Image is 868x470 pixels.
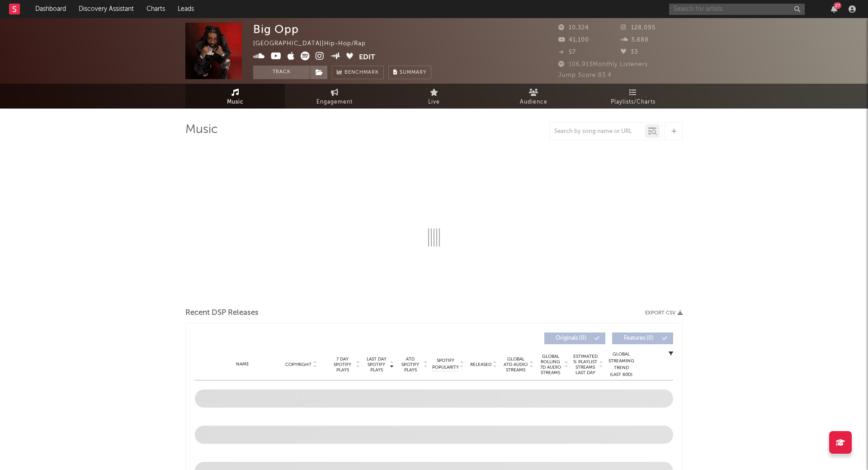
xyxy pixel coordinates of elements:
span: 10,324 [558,25,589,31]
span: ATD Spotify Plays [398,356,422,373]
span: 41,100 [558,37,589,43]
span: Jump Score: 83.4 [558,72,612,78]
button: Track [253,66,310,79]
div: Big Opp [253,23,299,36]
span: Benchmark [344,67,379,78]
div: Global Streaming Trend (Last 60D) [608,351,635,378]
a: Benchmark [332,66,384,79]
a: Music [185,84,285,109]
button: Export CSV [645,310,683,316]
span: Summary [400,70,426,75]
span: Spotify Popularity [432,357,459,371]
span: Copyright [285,362,311,367]
span: Estimated % Playlist Streams Last Day [573,354,598,375]
button: Summary [388,66,431,79]
input: Search for artists [669,4,805,15]
span: Released [470,362,491,367]
input: Search by song name or URL [550,128,645,135]
span: Live [428,97,440,108]
div: 27 [834,2,841,9]
span: Recent DSP Releases [185,308,259,318]
a: Playlists/Charts [583,84,683,109]
span: 57 [558,49,576,55]
a: Engagement [285,84,384,109]
span: 3,888 [621,37,649,43]
span: Engagement [316,97,353,108]
div: [GEOGRAPHIC_DATA] | Hip-Hop/Rap [253,38,376,49]
a: Audience [484,84,583,109]
div: Name [213,361,272,368]
span: 106,913 Monthly Listeners [558,62,648,67]
span: 7 Day Spotify Plays [330,356,354,373]
a: Live [384,84,484,109]
span: Playlists/Charts [611,97,656,108]
button: Originals(0) [544,332,605,344]
button: Features(0) [612,332,673,344]
span: 128,095 [621,25,656,31]
span: Music [227,97,244,108]
span: 33 [621,49,638,55]
span: Last Day Spotify Plays [364,356,388,373]
span: Audience [520,97,547,108]
span: Features ( 0 ) [618,336,660,341]
span: Originals ( 0 ) [550,336,592,341]
span: Global Rolling 7D Audio Streams [538,354,563,375]
button: Edit [359,52,375,63]
span: Global ATD Audio Streams [503,356,528,373]
button: 27 [831,5,837,13]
